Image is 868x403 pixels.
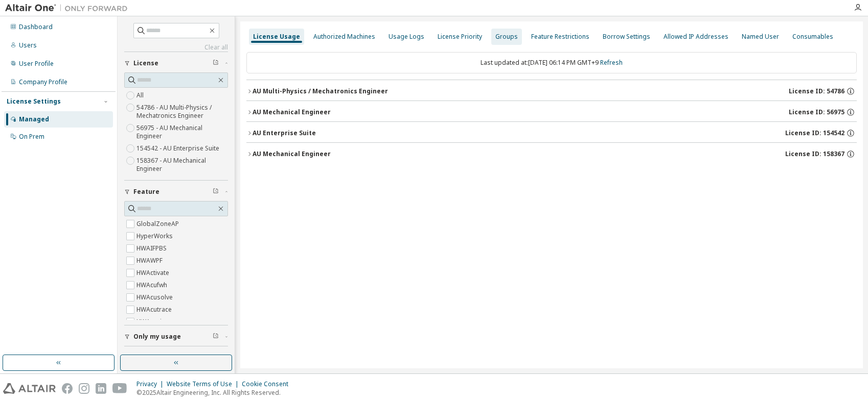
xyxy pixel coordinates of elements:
[789,87,844,95] span: License ID: 54786
[7,97,61,106] div: License Settings
[133,188,159,196] span: Feature
[253,150,331,158] div: AU Mechanical Engineer
[136,380,167,388] div: Privacy
[136,255,165,267] label: HWAWPF
[96,383,106,394] img: linkedin.svg
[124,43,228,52] a: Clear all
[136,230,175,242] label: HyperWorks
[792,33,833,41] div: Consumables
[136,279,169,291] label: HWAcufwh
[253,33,300,41] div: License Usage
[136,242,169,255] label: HWAIFPBS
[19,41,37,49] div: Users
[124,181,228,203] button: Feature
[133,333,181,341] span: Only my usage
[213,333,219,341] span: Clear filter
[79,383,89,394] img: instagram.svg
[136,155,228,175] label: 158367 - AU Mechanical Engineer
[133,59,158,67] span: License
[19,133,44,141] div: On Prem
[603,33,650,41] div: Borrow Settings
[136,388,294,397] p: © 2025 Altair Engineering, Inc. All Rights Reserved.
[246,101,857,123] button: AU Mechanical EngineerLicense ID: 56975
[19,78,67,86] div: Company Profile
[136,218,181,230] label: GlobalZoneAP
[112,383,127,394] img: youtube.svg
[3,383,56,394] img: altair_logo.svg
[136,102,228,122] label: 54786 - AU Multi-Physics / Mechatronics Engineer
[313,33,375,41] div: Authorized Machines
[19,23,53,31] div: Dashboard
[242,380,294,388] div: Cookie Consent
[253,87,388,95] div: AU Multi-Physics / Mechatronics Engineer
[213,59,219,67] span: Clear filter
[789,108,844,116] span: License ID: 56975
[136,142,221,155] label: 154542 - AU Enterprise Suite
[438,33,482,41] div: License Priority
[253,108,331,116] div: AU Mechanical Engineer
[136,316,172,328] label: HWAcuview
[495,33,518,41] div: Groups
[246,122,857,144] button: AU Enterprise SuiteLicense ID: 154542
[742,33,779,41] div: Named User
[136,89,146,102] label: All
[253,129,316,137] div: AU Enterprise Suite
[600,58,623,67] a: Refresh
[62,383,73,394] img: facebook.svg
[136,291,175,304] label: HWAcusolve
[246,80,857,103] button: AU Multi-Physics / Mechatronics EngineerLicense ID: 54786
[531,33,589,41] div: Feature Restrictions
[664,33,728,41] div: Allowed IP Addresses
[136,304,174,316] label: HWAcutrace
[389,33,424,41] div: Usage Logs
[124,52,228,74] button: License
[136,267,171,279] label: HWActivate
[167,380,242,388] div: Website Terms of Use
[136,122,228,142] label: 56975 - AU Mechanical Engineer
[246,52,857,73] div: Last updated at: [DATE] 06:14 PM GMT+9
[785,150,844,158] span: License ID: 158367
[124,325,228,348] button: Only my usage
[785,129,844,137] span: License ID: 154542
[5,3,133,13] img: Altair One
[246,143,857,165] button: AU Mechanical EngineerLicense ID: 158367
[19,60,54,68] div: User Profile
[213,188,219,196] span: Clear filter
[19,115,49,123] div: Managed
